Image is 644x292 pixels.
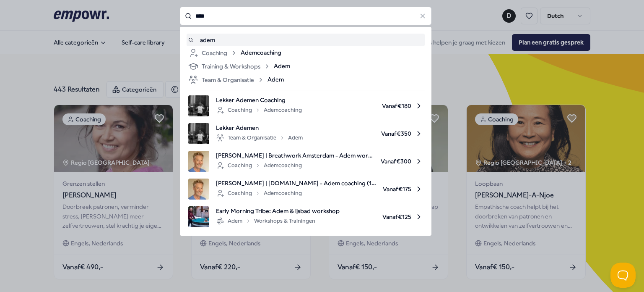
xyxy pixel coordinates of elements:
img: product image [188,179,209,200]
a: Training & WorkshopsAdem [188,61,423,71]
div: Team & Organisatie [188,75,264,85]
img: product image [188,206,209,227]
a: CoachingAdemcoaching [188,48,423,58]
div: Coaching [188,48,237,58]
img: product image [188,123,209,144]
div: Team & Organisatie Adem [216,133,303,143]
span: Vanaf € 175 [383,179,423,200]
div: Coaching Ademcoaching [216,160,302,171]
a: product image[PERSON_NAME] | [DOMAIN_NAME] - Adem coaching (1 op 1).CoachingAdemcoachingVanaf€175 [188,179,423,200]
a: product image[PERSON_NAME] | Breathwork Amsterdam - Adem workshops + experiences (groepen).Coachi... [188,151,423,172]
div: Coaching Ademcoaching [216,105,302,115]
div: Training & Workshops [188,61,270,71]
span: Adem [267,75,284,85]
span: Ademcoaching [241,48,281,58]
a: Team & OrganisatieAdem [188,75,423,85]
iframe: Help Scout Beacon - Open [610,263,636,288]
span: Lekker Ademen [216,123,303,132]
span: [PERSON_NAME] | [DOMAIN_NAME] - Adem coaching (1 op 1). [216,179,376,188]
a: product imageLekker AdemenTeam & OrganisatieAdemVanaf€350 [188,123,423,144]
input: Search for products, categories or subcategories [180,7,431,25]
a: product imageEarly Morning Tribe: Adem & ijsbad workshopAdemWorkshops & TrainingenVanaf€125 [188,206,423,227]
span: Adem [274,61,290,71]
a: adem [188,35,423,45]
span: Vanaf € 125 [346,206,423,227]
div: Coaching Ademcoaching [216,188,302,198]
span: Lekker Ademen Coaching [216,95,302,105]
img: product image [188,151,209,172]
div: Adem Workshops & Trainingen [216,216,315,226]
span: Early Morning Tribe: Adem & ijsbad workshop [216,206,340,216]
span: Vanaf € 180 [309,95,423,116]
span: [PERSON_NAME] | Breathwork Amsterdam - Adem workshops + experiences (groepen). [216,151,374,160]
span: Vanaf € 300 [381,151,423,172]
a: product imageLekker Ademen CoachingCoachingAdemcoachingVanaf€180 [188,95,423,116]
span: Vanaf € 350 [309,123,423,144]
img: product image [188,95,209,116]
